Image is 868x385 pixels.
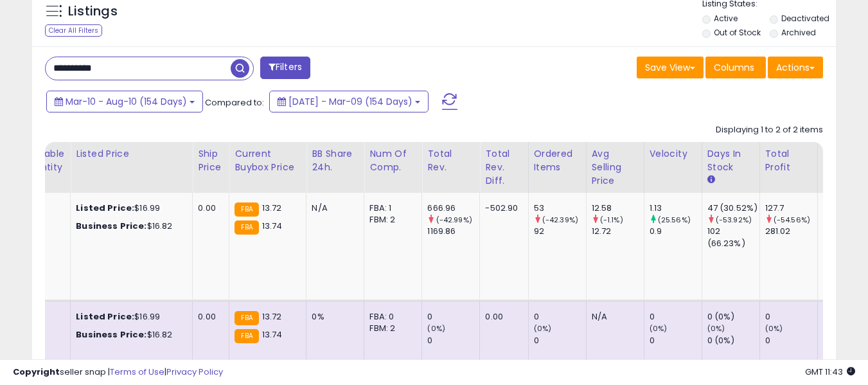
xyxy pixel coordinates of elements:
div: 0 [534,311,586,323]
small: FBA [235,220,258,235]
div: 0 (0%) [707,335,759,346]
div: 47 (30.52%) [707,202,759,214]
h5: Listings [68,3,118,21]
a: Terms of Use [110,366,164,378]
a: Privacy Policy [166,366,223,378]
div: N/A [312,202,354,214]
small: (-1.1%) [600,215,623,225]
div: -502.90 [485,202,518,214]
div: seller snap | | [13,366,223,379]
div: Ship Price [198,147,224,174]
div: 0% [312,311,354,323]
small: (-42.99%) [436,215,472,225]
button: Columns [705,57,766,78]
span: Columns [714,61,754,74]
small: (0%) [707,323,725,334]
div: $16.99 [76,311,182,323]
div: BB Share 24h. [312,147,359,174]
small: (0%) [427,323,445,334]
b: Business Price: [76,328,146,341]
div: $16.99 [76,202,182,214]
div: Num of Comp. [369,147,416,174]
div: 0 [534,335,586,346]
small: (-42.39%) [542,215,578,225]
div: 0 [765,311,817,323]
div: Velocity [650,147,696,161]
div: 0.00 [485,311,518,323]
div: 0 [427,335,479,346]
small: (-54.56%) [774,215,810,225]
button: Filters [260,57,310,79]
div: $16.82 [76,220,182,232]
div: Total Profit Diff. [823,147,858,188]
label: Archived [781,27,816,38]
strong: Copyright [13,366,60,378]
b: Listed Price: [76,310,134,323]
div: 0.9 [650,226,702,237]
span: [DATE] - Mar-09 (154 Days) [288,95,412,108]
small: (0%) [650,323,668,334]
label: Active [714,13,738,24]
div: Current Buybox Price [235,147,301,174]
button: [DATE] - Mar-09 (154 Days) [269,91,429,112]
b: Business Price: [76,220,146,232]
div: FBA: 0 [369,311,412,323]
div: 53 [534,202,586,214]
div: 127.7 [765,202,817,214]
b: Listed Price: [76,202,134,214]
span: 13.72 [262,202,282,214]
small: (-53.92%) [716,215,752,225]
div: Listed Price [76,147,187,161]
div: 0 [650,335,702,346]
small: FBA [235,202,258,217]
button: Save View [637,57,704,78]
div: Fulfillable Quantity [21,147,65,174]
button: Actions [768,57,823,78]
div: Clear All Filters [45,24,102,37]
label: Deactivated [781,13,829,24]
span: 2025-08-11 11:43 GMT [805,366,855,378]
div: Days In Stock [707,147,754,174]
span: Mar-10 - Aug-10 (154 Days) [66,95,187,108]
div: N/A [592,311,634,323]
div: 0 [427,311,479,323]
div: 0.00 [198,202,219,214]
div: Avg Selling Price [592,147,639,188]
div: FBM: 2 [369,323,412,334]
div: 0 [650,311,702,323]
div: 12.72 [592,226,644,237]
div: 1.13 [650,202,702,214]
div: Displaying 1 to 2 of 2 items [716,124,823,136]
div: 12.58 [592,202,644,214]
small: FBA [235,329,258,343]
div: FBM: 2 [369,214,412,226]
span: 13.72 [262,310,282,323]
div: Ordered Items [534,147,581,174]
small: (25.56%) [658,215,691,225]
small: Days In Stock. [707,174,715,186]
div: $16.82 [76,329,182,341]
label: Out of Stock [714,27,761,38]
small: FBA [235,311,258,325]
div: 281.02 [765,226,817,237]
button: Mar-10 - Aug-10 (154 Days) [46,91,203,112]
span: Compared to: [205,96,264,109]
div: 102 (66.23%) [707,226,759,249]
div: 1169.86 [427,226,479,237]
small: (0%) [765,323,783,334]
small: (0%) [534,323,552,334]
div: 666.96 [427,202,479,214]
span: 13.74 [262,328,283,341]
div: 92 [534,226,586,237]
div: Total Rev. Diff. [485,147,522,188]
div: -153.32 [823,202,853,214]
div: 0 [765,335,817,346]
span: 13.74 [262,220,283,232]
div: FBA: 1 [369,202,412,214]
div: Total Profit [765,147,812,174]
div: 0.00 [823,311,853,323]
div: 0 (0%) [707,311,759,323]
div: Total Rev. [427,147,474,174]
div: 0.00 [198,311,219,323]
